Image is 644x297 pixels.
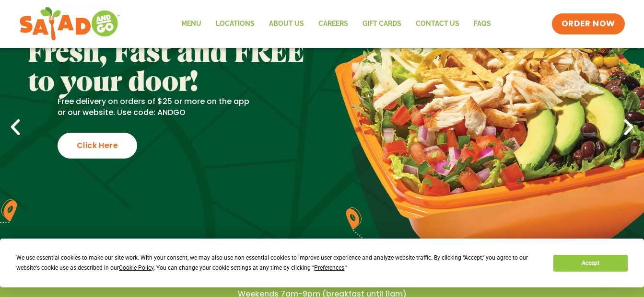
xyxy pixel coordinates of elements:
[16,253,542,273] div: We use essential cookies to make our site work. With your consent, we may also use non-essential ...
[355,13,409,35] a: GIFT CARDS
[5,117,26,138] div: Previous slide
[58,96,251,118] p: Free delivery on orders of $25 or more on the app or our website. Use code: ANDGO
[618,117,639,138] div: Next slide
[262,13,311,35] a: About Us
[19,5,120,43] img: new-SAG-logo-768×292
[552,13,625,34] a: ORDER NOW
[174,13,209,35] a: Menu
[467,13,498,35] a: FAQs
[553,255,627,272] button: Accept
[562,18,615,30] span: ORDER NOW
[409,13,467,35] a: Contact Us
[311,13,355,35] a: Careers
[119,264,153,271] span: Cookie Policy
[58,133,137,159] div: Click Here
[314,264,344,271] span: Preferences
[174,13,498,35] nav: Menu
[209,13,262,35] a: Locations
